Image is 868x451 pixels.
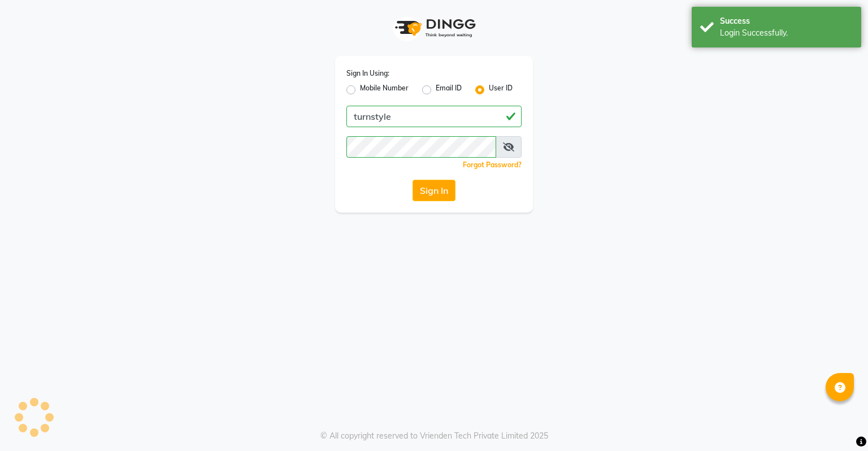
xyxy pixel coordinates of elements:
[720,27,853,39] div: Login Successfully.
[389,11,479,45] img: logo1.svg
[463,161,522,169] a: Forgot Password?
[436,83,462,97] label: Email ID
[413,180,455,201] button: Sign In
[346,68,389,79] label: Sign In Using:
[720,15,853,27] div: Success
[346,106,522,127] input: Username
[489,83,513,97] label: User ID
[360,83,409,97] label: Mobile Number
[821,406,857,440] iframe: chat widget
[346,136,496,158] input: Username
